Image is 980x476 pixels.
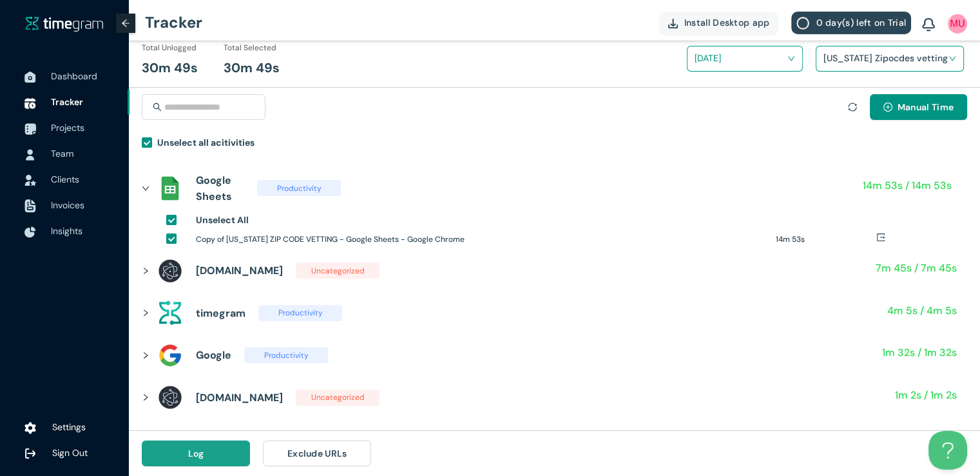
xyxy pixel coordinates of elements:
[157,175,183,201] img: assets%2Ficons%2Fsheets_official.png
[24,175,36,186] img: InvoiceIcon
[24,72,36,83] img: DashboardIcon
[863,177,952,193] h1: 14m 53s / 14m 53s
[157,384,183,410] img: assets%2Ficons%2Felectron-logo.png
[157,258,183,284] img: assets%2Ficons%2Felectron-logo.png
[791,12,911,34] button: 0 day(s) left on Trial
[258,305,342,321] span: Productivity
[196,213,249,227] h1: Unselect All
[24,421,36,434] img: settings.78e04af822cf15d41b38c81147b09f22.svg
[145,3,202,42] h1: Tracker
[257,180,341,196] span: Productivity
[142,58,198,78] h1: 30m 49s
[898,100,954,114] span: Manual Time
[52,447,88,459] span: Sign Out
[883,103,892,113] span: plus-circle
[776,233,876,246] h1: 14m 53s
[659,12,779,34] button: Install Desktop app
[887,302,957,319] h1: 4m 5s / 4m 5s
[26,15,103,31] img: timegram
[24,226,36,238] img: InsightsIcon
[51,174,79,185] span: Clients
[24,448,36,459] img: logOut.ca60ddd252d7bab9102ea2608abe0238.svg
[142,441,250,466] button: Log
[948,14,967,34] img: UserIcon
[24,123,36,135] img: ProjectIcon
[24,97,36,109] img: TimeTrackerIcon
[876,233,885,242] span: export
[157,300,183,326] img: assets%2Ficons%2Ftg.png
[928,431,967,470] iframe: Toggle Customer Support
[52,421,86,433] span: Settings
[51,148,73,159] span: Team
[263,441,371,466] button: Exclude URLs
[296,390,380,406] span: Uncategorized
[244,347,328,363] span: Productivity
[142,393,149,401] span: right
[196,390,283,406] h1: [DOMAIN_NAME]
[157,427,183,453] img: assets%2Ficons%2Ficons8-gmail-240.png
[895,387,957,403] h1: 1m 2s / 1m 2s
[24,149,36,161] img: UserIcon
[51,199,84,211] span: Invoices
[142,309,149,317] span: right
[142,267,149,275] span: right
[900,429,957,445] h1: 1m 1s / 1m 1s
[224,58,280,78] h1: 30m 49s
[24,199,36,213] img: InvoiceIcon
[224,42,276,54] h1: Total Selected
[196,172,244,204] h1: Google Sheets
[142,352,149,359] span: right
[26,15,103,32] a: timegram
[876,260,957,276] h1: 7m 45s / 7m 45s
[668,19,678,28] img: DownloadApp
[816,15,906,30] span: 0 day(s) left on Trial
[196,263,283,279] h1: [DOMAIN_NAME]
[882,344,957,361] h1: 1m 32s / 1m 32s
[51,122,84,134] span: Projects
[51,70,97,82] span: Dashboard
[196,233,766,246] h1: Copy of [US_STATE] ZIP CODE VETTING - Google Sheets - Google Chrome
[823,48,975,68] h1: [US_STATE] Zipocdes vetting
[848,103,857,112] span: sync
[157,342,183,368] img: assets%2Ficons%2Ficons8-google-240.png
[922,18,935,32] img: BellIcon
[296,263,380,279] span: Uncategorized
[121,19,130,28] span: arrow-left
[153,103,162,112] span: search
[870,94,967,120] button: plus-circleManual Time
[196,347,231,363] h1: Google
[287,446,347,461] span: Exclude URLs
[51,96,83,108] span: Tracker
[157,135,255,150] h1: Unselect all acitivities
[142,42,197,54] h1: Total Unlogged
[196,305,245,321] h1: timegram
[188,446,204,461] span: Log
[684,15,770,30] span: Install Desktop app
[51,225,82,237] span: Insights
[142,184,149,192] span: right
